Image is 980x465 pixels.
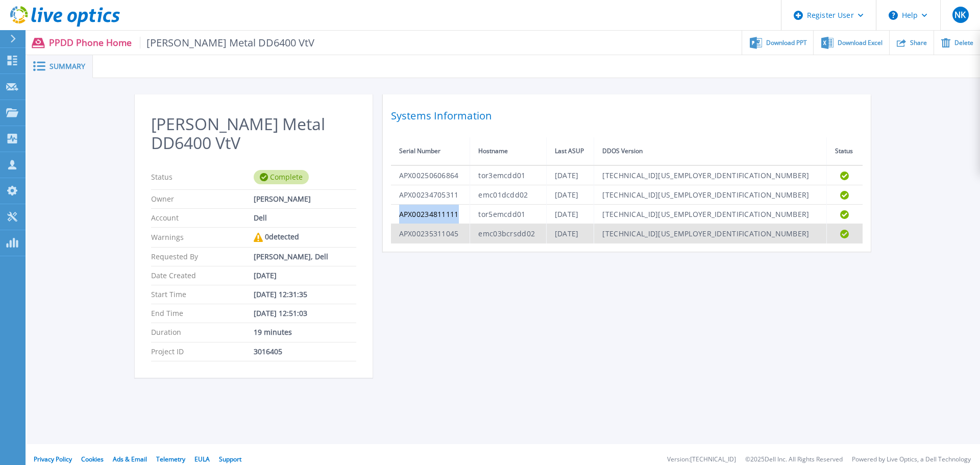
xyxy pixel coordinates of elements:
[470,205,546,224] td: tor5emcdd01
[391,137,470,165] th: Serial Number
[151,115,356,153] h2: [PERSON_NAME] Metal DD6400 VtV
[546,137,594,165] th: Last ASUP
[151,253,254,261] p: Requested By
[151,290,254,299] p: Start Time
[254,348,356,356] div: 3016405
[594,165,826,185] td: [TECHNICAL_ID][US_EMPLOYER_IDENTIFICATION_NUMBER]
[151,233,254,242] p: Warnings
[254,253,356,261] div: [PERSON_NAME], Dell
[34,455,72,463] a: Privacy Policy
[546,185,594,205] td: [DATE]
[910,40,927,46] span: Share
[151,214,254,222] p: Account
[826,137,862,165] th: Status
[546,224,594,243] td: [DATE]
[219,455,241,463] a: Support
[594,205,826,224] td: [TECHNICAL_ID][US_EMPLOYER_IDENTIFICATION_NUMBER]
[594,224,826,243] td: [TECHNICAL_ID][US_EMPLOYER_IDENTIFICATION_NUMBER]
[766,40,807,46] span: Download PPT
[391,185,470,205] td: APX00234705311
[50,63,85,70] span: Summary
[140,37,315,48] span: [PERSON_NAME] Metal DD6400 VtV
[470,185,546,205] td: emc01dcdd02
[470,224,546,243] td: emc03bcrsdd02
[745,456,843,463] li: © 2025 Dell Inc. All Rights Reserved
[391,107,863,125] h2: Systems Information
[546,165,594,185] td: [DATE]
[838,40,883,46] span: Download Excel
[254,170,309,184] div: Complete
[151,272,254,280] p: Date Created
[156,455,185,463] a: Telemetry
[954,11,966,19] span: NK
[254,309,356,317] div: [DATE] 12:51:03
[667,456,736,463] li: Version: [TECHNICAL_ID]
[470,165,546,185] td: tor3emcdd01
[391,224,470,243] td: APX00235311045
[151,348,254,356] p: Project ID
[954,40,973,46] span: Delete
[254,233,356,242] div: 0 detected
[254,195,356,203] div: [PERSON_NAME]
[594,137,826,165] th: DDOS Version
[254,214,356,222] div: Dell
[852,456,971,463] li: Powered by Live Optics, a Dell Technology
[391,165,470,185] td: APX00250606864
[470,137,546,165] th: Hostname
[113,455,147,463] a: Ads & Email
[546,205,594,224] td: [DATE]
[254,272,356,280] div: [DATE]
[151,328,254,336] p: Duration
[254,328,356,336] div: 19 minutes
[151,309,254,317] p: End Time
[194,455,210,463] a: EULA
[81,455,104,463] a: Cookies
[151,170,254,184] p: Status
[254,290,356,299] div: [DATE] 12:31:35
[391,205,470,224] td: APX00234811111
[49,37,315,48] p: PPDD Phone Home
[151,195,254,203] p: Owner
[594,185,826,205] td: [TECHNICAL_ID][US_EMPLOYER_IDENTIFICATION_NUMBER]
